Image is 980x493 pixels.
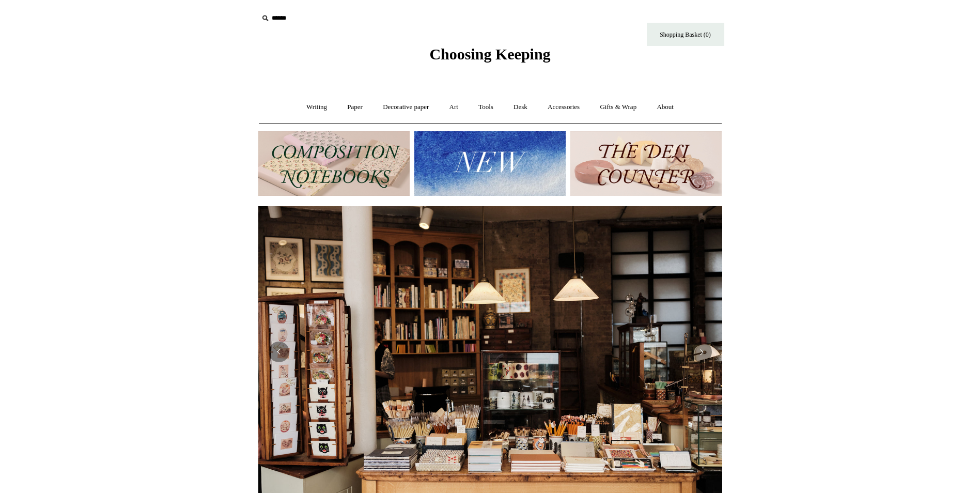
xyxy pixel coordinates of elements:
[374,94,438,121] a: Decorative paper
[647,23,724,46] a: Shopping Basket (0)
[504,94,537,121] a: Desk
[440,94,468,121] a: Art
[691,342,712,362] button: Next
[538,94,589,121] a: Accessories
[338,94,372,121] a: Paper
[414,131,566,196] img: New.jpg__PID:f73bdf93-380a-4a35-bcfe-7823039498e1
[647,94,683,121] a: About
[269,342,289,362] button: Previous
[429,54,550,61] a: Choosing Keeping
[429,45,550,63] span: Choosing Keeping
[570,131,722,196] img: The Deli Counter
[258,131,410,196] img: 202302 Composition ledgers.jpg__PID:69722ee6-fa44-49dd-a067-31375e5d54ec
[590,94,646,121] a: Gifts & Wrap
[297,94,336,121] a: Writing
[469,94,503,121] a: Tools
